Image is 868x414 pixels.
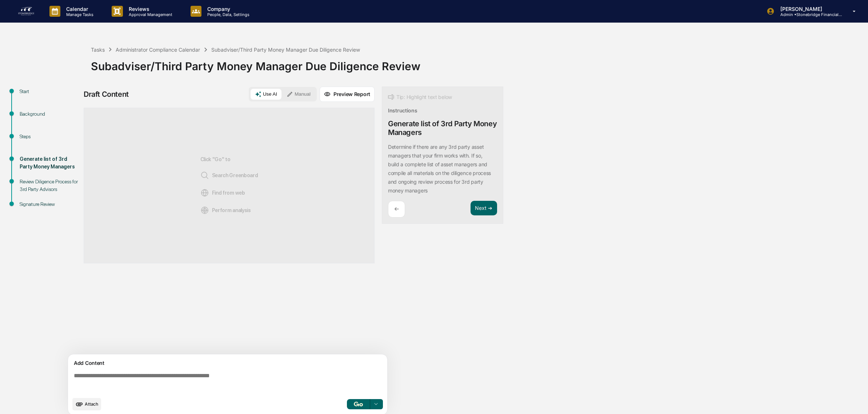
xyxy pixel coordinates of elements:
span: Search Greenboard [200,171,258,180]
button: upload document [72,398,101,410]
div: Administrator Compliance Calendar [116,47,200,53]
span: Find from web [200,188,245,197]
p: Determine if there are any 3rd party asset managers that your firm works with. If so, build a com... [388,144,491,194]
img: Go [354,402,363,406]
div: Draft Content [84,90,129,99]
span: Perform analysis [200,206,251,215]
button: Use AI [251,89,281,100]
div: Subadviser/Third Party Money Manager Due Diligence Review [211,47,360,53]
div: Click "Go" to [200,120,258,251]
div: Background [20,110,79,118]
p: Admin • Stonebridge Financial Group [775,12,842,17]
p: People, Data, Settings [201,12,253,17]
button: Next ➔ [471,201,497,216]
div: Steps [20,133,79,140]
div: Generate list of 3rd Party Money Managers [388,119,497,137]
div: Signature Review [20,200,79,208]
iframe: Open customer support [845,390,864,410]
p: Reviews [123,6,176,12]
p: ← [394,206,399,212]
p: [PERSON_NAME] [775,6,842,12]
p: Company [201,6,253,12]
p: Approval Management [123,12,176,17]
p: Calendar [60,6,97,12]
img: logo [17,5,35,17]
span: Attach [85,401,98,407]
div: Instructions [388,107,417,114]
div: Tasks [91,47,105,53]
div: Tip: Highlight text below [388,93,452,101]
img: Analysis [200,206,209,215]
button: Manual [282,89,315,100]
div: Start [20,88,79,95]
div: Subadviser/Third Party Money Manager Due Diligence Review [91,54,864,73]
img: Search [200,171,209,180]
img: Web [200,188,209,197]
button: Preview Report [320,87,375,102]
div: Review Diligence Process for 3rd Party Advisors [20,178,79,193]
p: Manage Tasks [60,12,97,17]
div: Generate list of 3rd Party Money Managers [20,155,79,171]
div: Add Content [72,359,383,367]
button: Go [347,399,370,409]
